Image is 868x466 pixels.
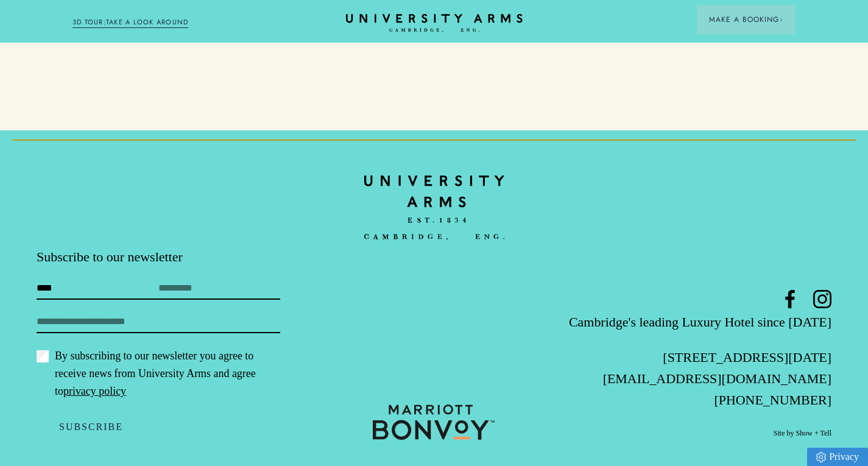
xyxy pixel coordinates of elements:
[603,371,831,386] a: [EMAIL_ADDRESS][DOMAIN_NAME]
[774,428,831,439] a: Site by Show + Tell
[72,17,189,28] a: 3D TOUR:TAKE A LOOK AROUND
[63,385,126,397] a: privacy policy
[779,18,783,22] img: Arrow icon
[566,311,831,333] p: Cambridge's leading Luxury Hotel since [DATE]
[697,5,796,34] button: Make a BookingArrow icon
[37,347,280,400] label: By subscribing to our newsletter you agree to receive news from University Arms and agree to
[364,167,504,249] img: bc90c398f2f6aa16c3ede0e16ee64a97.svg
[373,404,495,439] img: 0b373a9250846ddb45707c9c41e4bd95.svg
[781,290,799,308] a: Facebook
[37,350,49,362] input: By subscribing to our newsletter you agree to receive news from University Arms and agree topriva...
[709,14,783,25] span: Make a Booking
[37,248,302,266] p: Subscribe to our newsletter
[813,290,831,308] a: Instagram
[816,452,826,462] img: Privacy
[807,448,868,466] a: Privacy
[364,167,504,248] a: Home
[714,392,831,408] a: [PHONE_NUMBER]
[566,347,831,368] p: [STREET_ADDRESS][DATE]
[346,14,523,33] a: Home
[37,414,146,440] button: Subscribe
